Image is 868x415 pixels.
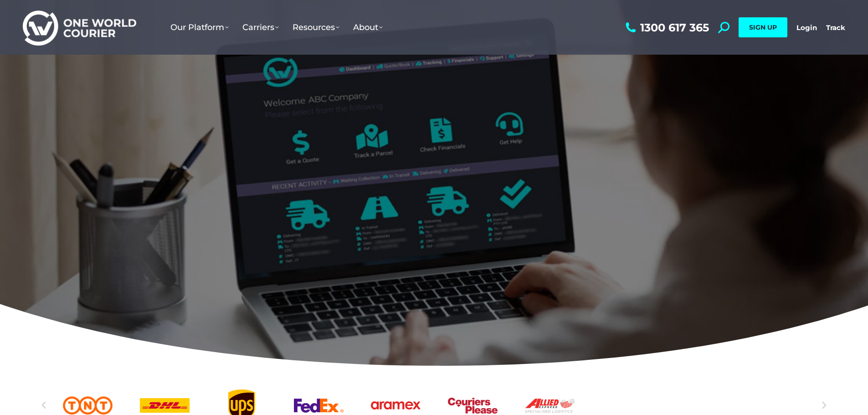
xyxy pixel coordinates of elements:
[286,13,346,41] a: Resources
[353,22,383,32] span: About
[170,22,229,32] span: Our Platform
[293,22,339,32] span: Resources
[739,17,787,37] a: SIGN UP
[346,13,390,41] a: About
[242,22,279,32] span: Carriers
[796,23,817,32] a: Login
[623,22,709,33] a: 1300 617 365
[23,9,136,46] img: One World Courier
[236,13,286,41] a: Carriers
[826,23,845,32] a: Track
[749,23,777,31] span: SIGN UP
[164,13,236,41] a: Our Platform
